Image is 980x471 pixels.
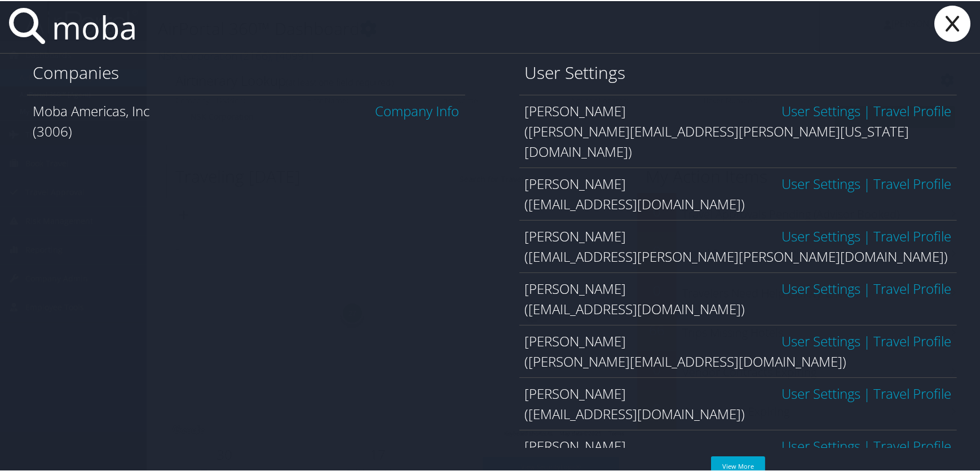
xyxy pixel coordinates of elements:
a: User Settings [782,383,860,402]
a: User Settings [782,331,860,349]
span: [PERSON_NAME] [525,435,626,454]
h1: Companies [33,60,460,83]
span: [PERSON_NAME] [525,383,626,402]
a: View OBT Profile [873,226,951,244]
a: User Settings [782,100,860,119]
a: View OBT Profile [873,278,951,297]
span: | [860,173,873,192]
span: | [860,100,873,119]
span: [PERSON_NAME] [525,226,626,244]
a: User Settings [782,173,860,192]
a: View OBT Profile [873,173,951,192]
span: [PERSON_NAME] [525,331,626,349]
div: ([PERSON_NAME][EMAIL_ADDRESS][PERSON_NAME][US_STATE][DOMAIN_NAME]) [525,120,952,161]
div: ([EMAIL_ADDRESS][DOMAIN_NAME]) [525,298,952,318]
div: ([EMAIL_ADDRESS][DOMAIN_NAME]) [525,193,952,213]
a: Company Info [376,100,460,119]
a: View OBT Profile [873,331,951,349]
div: ([EMAIL_ADDRESS][PERSON_NAME][PERSON_NAME][DOMAIN_NAME]) [525,245,952,266]
a: View OBT Profile [873,383,951,402]
a: User Settings [782,226,860,244]
span: | [860,226,873,244]
span: [PERSON_NAME] [525,278,626,297]
span: Moba Americas, Inc [33,100,149,119]
h1: User Settings [525,60,952,83]
span: | [860,331,873,349]
a: View OBT Profile [873,100,951,119]
span: | [860,383,873,402]
a: User Settings [782,435,860,454]
span: | [860,278,873,297]
span: [PERSON_NAME] [525,100,626,119]
span: [PERSON_NAME] [525,173,626,192]
a: View OBT Profile [873,435,951,454]
div: ([PERSON_NAME][EMAIL_ADDRESS][DOMAIN_NAME]) [525,350,952,371]
div: ([EMAIL_ADDRESS][DOMAIN_NAME]) [525,403,952,423]
div: (3006) [33,120,460,140]
a: User Settings [782,278,860,297]
span: | [860,435,873,454]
